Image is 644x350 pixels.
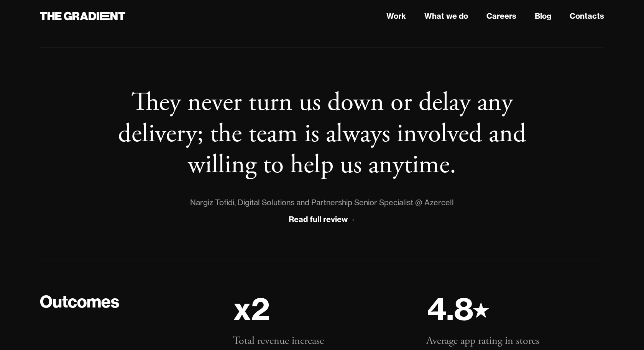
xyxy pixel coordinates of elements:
a: Read full review→ [289,213,355,226]
div: Nargiz Tofidi, Digital Solutions and Partnership Senior Specialist @ Azercell [190,196,454,209]
p: Total revenue increase [233,334,411,348]
a: What we do [424,10,468,22]
h2: 4.8⭑ [426,291,604,327]
div: → [348,214,355,224]
h2: x2 [233,291,411,327]
p: Average app rating in stores [426,334,604,348]
a: Blog [535,10,551,22]
h2: Outcomes [40,291,218,312]
blockquote: They never turn us down or delay any delivery; the team is always involved and willing to help us... [89,87,555,181]
div: Read full review [289,214,348,224]
a: Careers [486,10,516,22]
a: Work [386,10,406,22]
a: Contacts [570,10,604,22]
